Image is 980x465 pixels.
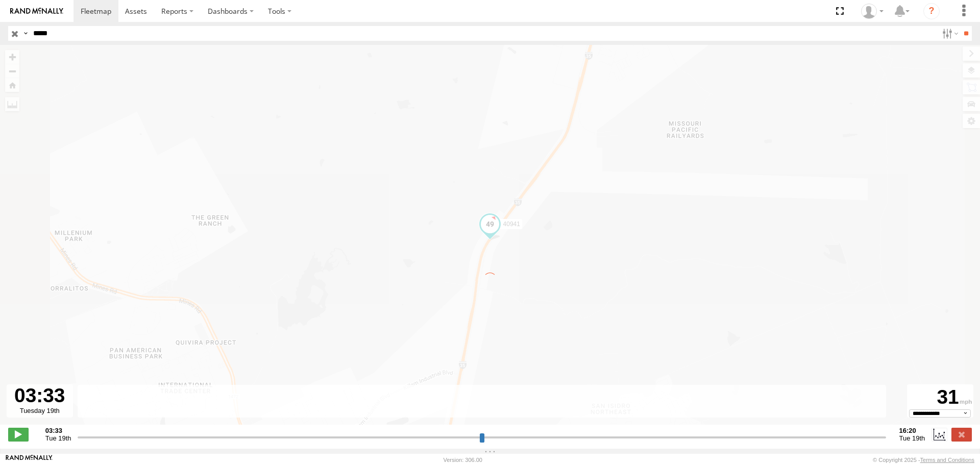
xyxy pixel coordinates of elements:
label: Close [951,428,972,441]
img: rand-logo.svg [10,8,63,15]
span: Tue 19th Aug 2025 [45,434,71,442]
div: © Copyright 2025 - [873,457,974,463]
strong: 16:20 [899,427,925,434]
label: Play/Stop [8,428,29,441]
label: Search Query [21,26,30,41]
div: Caseta Laredo TX [857,4,887,19]
i: ? [923,3,940,19]
div: Version: 306.00 [444,457,482,463]
span: Tue 19th Aug 2025 [899,434,925,442]
a: Terms and Conditions [920,457,974,463]
a: Visit our Website [6,455,53,465]
strong: 03:33 [45,427,71,434]
label: Search Filter Options [938,26,960,41]
div: 31 [909,386,972,409]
